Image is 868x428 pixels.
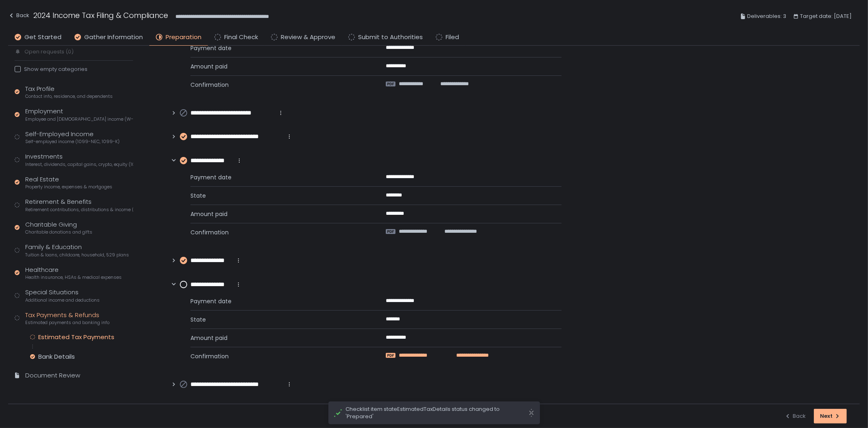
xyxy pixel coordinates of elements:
[800,11,852,21] span: Target date: [DATE]
[785,409,806,424] button: Back
[24,33,61,42] span: Get Started
[25,84,113,100] div: Tax Profile
[190,352,366,360] span: Confirmation
[281,33,335,42] span: Review & Approve
[24,48,74,55] span: Open requests (0)
[25,116,133,122] span: Employee and [DEMOGRAPHIC_DATA] income (W-2s)
[190,297,366,305] span: Payment date
[25,265,122,281] div: Healthcare
[785,413,806,420] div: Back
[25,297,100,303] span: Additional income and deductions
[25,288,100,303] div: Special Situations
[25,161,133,168] span: Interest, dividends, capital gains, crypto, equity (1099s, K-1s)
[190,44,366,52] span: Payment date
[224,33,258,42] span: Final Check
[346,406,528,420] span: Checklist item stateEstimatedTaxDetails status changed to 'Prepared'
[190,228,366,236] span: Confirmation
[814,409,847,424] button: Next
[190,192,366,200] span: State
[33,10,168,21] h1: 2024 Income Tax Filing & Compliance
[25,175,112,190] div: Real Estate
[8,11,29,20] div: Back
[190,81,366,89] span: Confirmation
[25,274,122,280] span: Health insurance, HSAs & medical expenses
[820,413,841,420] div: Next
[25,229,92,235] span: Charitable donations and gifts
[747,11,786,21] span: Deliverables: 3
[25,220,92,236] div: Charitable Giving
[38,333,114,341] div: Estimated Tax Payments
[25,320,109,326] span: Estimated payments and banking info
[528,406,535,420] svg: close
[190,62,366,71] span: Amount paid
[25,152,133,168] div: Investments
[25,243,129,258] div: Family & Education
[25,197,133,213] div: Retirement & Benefits
[166,33,201,42] span: Preparation
[190,173,366,181] span: Payment date
[25,130,120,145] div: Self-Employed Income
[25,311,109,326] div: Tax Payments & Refunds
[25,139,120,145] span: Self-employed income (1099-NEC, 1099-K)
[25,93,113,99] span: Contact info, residence, and dependents
[25,207,133,213] span: Retirement contributions, distributions & income (1099-R, 5498)
[190,315,366,324] span: State
[25,371,80,380] div: Document Review
[25,107,133,122] div: Employment
[190,334,366,342] span: Amount paid
[84,33,143,42] span: Gather Information
[25,252,129,258] span: Tuition & loans, childcare, household, 529 plans
[38,353,75,361] div: Bank Details
[8,10,29,23] button: Back
[190,210,366,218] span: Amount paid
[25,184,112,190] span: Property income, expenses & mortgages
[446,33,459,42] span: Filed
[358,33,423,42] span: Submit to Authorities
